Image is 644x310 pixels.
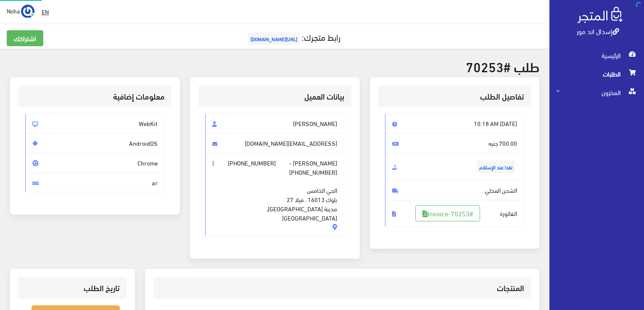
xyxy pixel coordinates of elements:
[25,153,165,173] span: Chrome
[10,59,539,74] h2: طلب #70253
[205,133,345,153] span: [EMAIL_ADDRESS][DOMAIN_NAME]
[556,65,637,83] span: الطلبات
[25,173,165,193] span: ar
[289,168,337,177] span: [PHONE_NUMBER]
[205,113,345,134] span: [PERSON_NAME]
[549,65,644,83] a: الطلبات
[385,92,525,100] h3: تفاصيل الطلب
[385,180,525,200] span: الشحن المحلي
[246,29,340,45] a: رابط متجرك:[URL][DOMAIN_NAME]
[25,284,120,292] h3: تاريخ الطلب
[10,252,42,284] iframe: Drift Widget Chat Controller
[385,133,525,153] span: 700.00 جنيه
[556,83,637,102] span: المخزون
[477,160,515,173] span: نقدا عند الإستلام
[25,92,165,100] h3: معلومات إضافية
[415,205,480,221] a: #Invoice-70253
[7,30,43,46] a: اشتراكك
[25,113,165,134] span: WebKit
[248,32,300,45] span: [URL][DOMAIN_NAME]
[38,4,52,19] a: EN
[578,7,623,23] img: .
[385,200,525,227] span: الفاتورة
[160,284,524,292] h3: المنتجات
[7,5,20,16] span: Noha
[205,92,345,100] h3: بيانات العميل
[21,5,34,18] img: ...
[385,113,525,134] span: [DATE] 10:18 AM
[42,6,49,17] u: EN
[577,25,619,37] a: إسدال اند مور
[549,46,644,65] a: الرئيسية
[25,133,165,153] span: AndroidOS
[205,153,345,237] span: [PERSON_NAME] - |
[556,46,637,65] span: الرئيسية
[228,158,276,168] span: [PHONE_NUMBER]
[7,4,34,18] a: ... Noha
[212,176,338,222] span: الحي الخامس بلوك 16013 . فيلا 27 مدينة [GEOGRAPHIC_DATA], [GEOGRAPHIC_DATA]
[549,83,644,102] a: المخزون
